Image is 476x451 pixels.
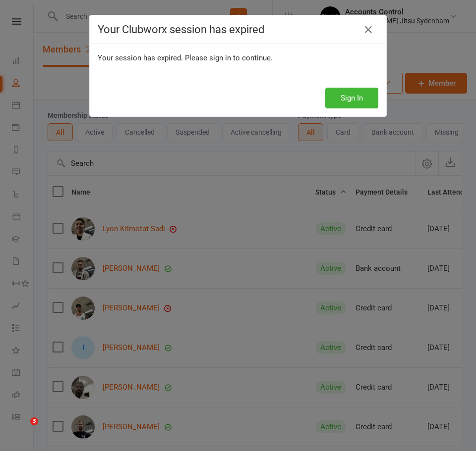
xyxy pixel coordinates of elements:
[98,53,273,62] span: Your session has expired. Please sign in to continue.
[30,417,38,425] span: 3
[325,88,378,108] button: Sign In
[360,22,376,38] a: Close
[98,23,378,36] h4: Your Clubworx session has expired
[10,417,34,441] iframe: Intercom live chat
